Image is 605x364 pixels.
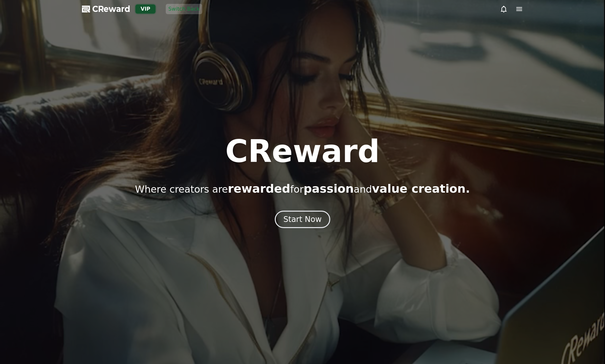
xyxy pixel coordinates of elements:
[82,4,130,14] a: CReward
[135,182,470,195] p: Where creators are for and
[228,182,290,195] span: rewarded
[303,182,354,195] span: passion
[372,182,470,195] span: value creation.
[92,4,130,14] span: CReward
[283,214,322,225] div: Start Now
[135,5,155,14] div: VIP
[275,217,331,223] a: Start Now
[166,4,202,14] button: Switch Back
[225,136,380,167] h1: CReward
[275,211,331,228] button: Start Now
